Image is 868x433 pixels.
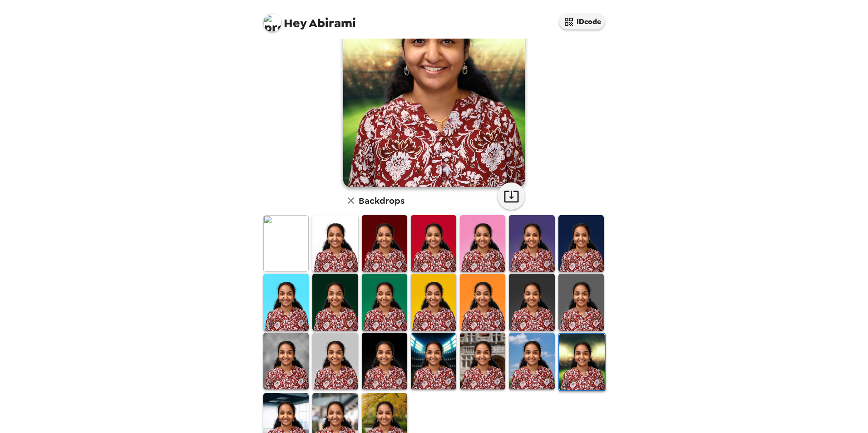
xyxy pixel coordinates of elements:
[263,215,309,272] img: Original
[284,15,306,31] span: Hey
[263,14,281,32] img: profile pic
[359,193,404,208] h6: Backdrops
[263,9,356,30] span: Abirami
[559,14,605,30] button: IDcode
